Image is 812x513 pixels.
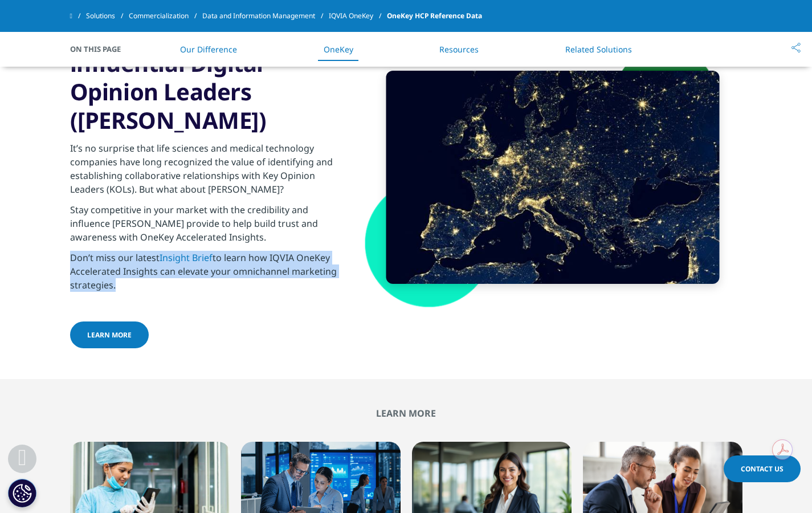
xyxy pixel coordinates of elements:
a: Solutions [86,6,129,26]
a: IQVIA OneKey [329,6,387,26]
button: Cookie Settings [8,479,36,507]
img: shape-3.png [364,45,742,310]
p: Stay competitive in your market with the credibility and influence [PERSON_NAME] provide to help ... [70,203,346,251]
a: OneKey [324,44,353,55]
a: Our Difference [180,44,237,55]
span: LEARN MORE [87,330,132,340]
p: It’s no surprise that life sciences and medical technology companies have long recognized the val... [70,141,346,203]
span: OneKey HCP Reference Data [387,6,482,26]
a: LEARN MORE [70,321,149,348]
a: Contact Us [724,455,801,482]
a: Related Solutions [565,44,632,55]
a: Resources [439,44,479,55]
span: On This Page [70,43,133,55]
p: Don’t miss our latest to learn how IQVIA OneKey Accelerated Insights can elevate your omnichannel... [70,251,346,299]
a: Data and Information Management [202,6,329,26]
a: Commercialization [129,6,202,26]
h3: Identify the most influential Digital Opinion Leaders ([PERSON_NAME]) [70,21,346,135]
span: Contact Us [741,464,784,474]
a: Insight Brief [160,251,213,264]
h2: Learn More [70,408,742,419]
